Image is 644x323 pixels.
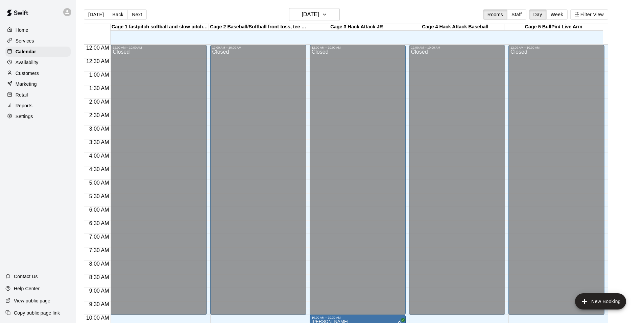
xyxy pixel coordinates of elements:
[302,10,319,19] h6: [DATE]
[88,72,111,78] span: 1:00 AM
[411,49,503,317] div: Closed
[88,288,111,294] span: 9:00 AM
[14,297,50,304] p: View public page
[88,99,111,105] span: 2:00 AM
[16,59,39,66] p: Availability
[310,45,406,315] div: 12:00 AM – 10:00 AM: Closed
[570,9,608,20] button: Filter View
[510,46,602,49] div: 12:00 AM – 10:00 AM
[88,166,111,172] span: 4:30 AM
[16,91,28,98] p: Retail
[16,81,37,87] p: Marketing
[483,9,507,20] button: Rooms
[312,46,404,49] div: 12:00 AM – 10:00 AM
[85,58,111,64] span: 12:30 AM
[16,70,39,77] p: Customers
[88,139,111,145] span: 3:30 AM
[88,112,111,118] span: 2:30 AM
[504,24,603,30] div: Cage 5 BullPin/ Live Arm
[127,9,146,20] button: Next
[5,79,71,89] a: Marketing
[14,309,60,316] p: Copy public page link
[5,68,71,78] a: Customers
[575,293,626,309] button: add
[409,45,505,315] div: 12:00 AM – 10:00 AM: Closed
[5,36,71,46] a: Services
[212,49,304,317] div: Closed
[209,24,307,30] div: Cage 2 Baseball/Softball front toss, tee work , No Machine
[210,45,306,315] div: 12:00 AM – 10:00 AM: Closed
[14,285,40,292] p: Help Center
[507,9,526,20] button: Staff
[411,46,503,49] div: 12:00 AM – 10:00 AM
[289,8,340,21] button: [DATE]
[5,57,71,68] a: Availability
[529,9,547,20] button: Day
[84,9,108,20] button: [DATE]
[5,47,71,57] a: Calendar
[312,316,404,319] div: 10:00 AM – 10:30 AM
[212,46,304,49] div: 12:00 AM – 10:00 AM
[510,49,602,317] div: Closed
[307,24,406,30] div: Cage 3 Hack Attack JR
[111,45,207,315] div: 12:00 AM – 10:00 AM: Closed
[16,27,28,33] p: Home
[16,48,36,55] p: Calendar
[85,45,111,51] span: 12:00 AM
[108,9,128,20] button: Back
[5,111,71,122] a: Settings
[88,274,111,280] span: 8:30 AM
[113,49,205,317] div: Closed
[16,102,32,109] p: Reports
[5,90,71,100] a: Retail
[508,45,604,315] div: 12:00 AM – 10:00 AM: Closed
[88,261,111,267] span: 8:00 AM
[16,113,33,120] p: Settings
[14,273,38,280] p: Contact Us
[111,24,209,30] div: Cage 1 fastpitch softball and slow pitch softball
[5,25,71,35] a: Home
[88,126,111,132] span: 3:00 AM
[88,153,111,159] span: 4:00 AM
[88,207,111,213] span: 6:00 AM
[312,49,404,317] div: Closed
[16,37,34,44] p: Services
[88,193,111,199] span: 5:30 AM
[406,24,504,30] div: Cage 4 Hack Attack Baseball
[88,220,111,226] span: 6:30 AM
[5,101,71,111] a: Reports
[85,315,111,321] span: 10:00 AM
[88,301,111,307] span: 9:30 AM
[88,234,111,240] span: 7:00 AM
[88,180,111,186] span: 5:00 AM
[113,46,205,49] div: 12:00 AM – 10:00 AM
[88,247,111,253] span: 7:30 AM
[88,85,111,91] span: 1:30 AM
[546,9,568,20] button: Week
